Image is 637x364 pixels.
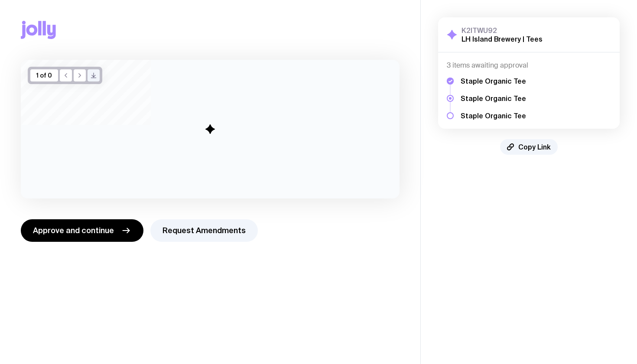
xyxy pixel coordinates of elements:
div: 1 of 0 [30,69,58,81]
span: Approve and continue [33,225,114,236]
button: Copy Link [500,139,558,155]
button: Approve and continue [21,219,143,242]
span: Copy Link [518,143,551,151]
h3: K2ITWU92 [461,26,543,35]
g: /> /> [91,73,96,78]
h5: Staple Organic Tee [461,94,526,103]
h2: LH Island Brewery | Tees [461,35,543,43]
h5: Staple Organic Tee [461,111,526,120]
h4: 3 items awaiting approval [447,61,611,70]
button: />/> [88,69,100,81]
button: Request Amendments [150,219,258,242]
h5: Staple Organic Tee [461,77,526,85]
